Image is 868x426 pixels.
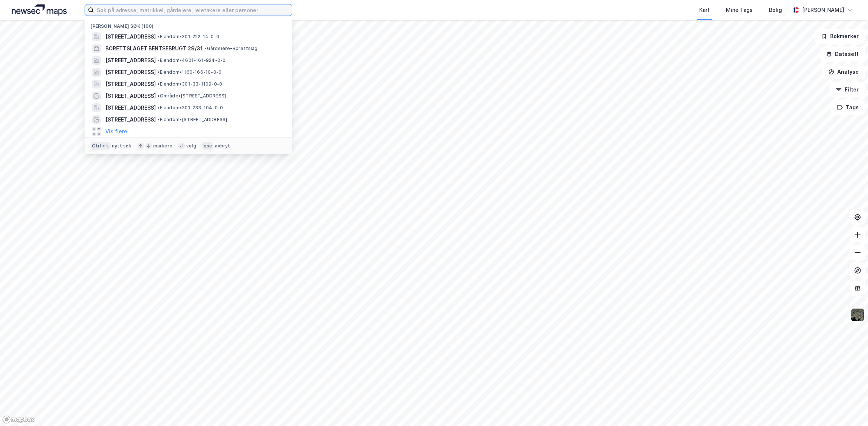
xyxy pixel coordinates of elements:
[157,81,160,87] span: •
[91,142,111,150] div: Ctrl + k
[851,308,865,322] img: 9k=
[105,44,203,53] span: BORETTSLAGET BENTSEBRUGT 29/31
[186,143,196,149] div: velg
[699,6,710,14] div: Kart
[157,81,222,87] span: Eiendom • 301-33-1109-0-0
[105,80,156,89] span: [STREET_ADDRESS]
[105,68,156,77] span: [STREET_ADDRESS]
[157,34,219,40] span: Eiendom • 301-222-14-0-0
[726,6,753,14] div: Mine Tags
[157,69,160,75] span: •
[831,390,868,426] iframe: Chat Widget
[85,17,292,31] div: [PERSON_NAME] søk (100)
[202,142,214,150] div: esc
[105,56,156,65] span: [STREET_ADDRESS]
[105,103,156,112] span: [STREET_ADDRESS]
[820,47,865,61] button: Datasett
[112,143,132,149] div: nytt søk
[802,6,844,14] div: [PERSON_NAME]
[157,105,223,111] span: Eiendom • 301-233-104-0-0
[153,143,172,149] div: markere
[204,46,207,51] span: •
[157,57,226,63] span: Eiendom • 4601-161-924-0-0
[831,100,865,115] button: Tags
[215,143,230,149] div: avbryt
[157,105,160,110] span: •
[105,127,127,136] button: Vis flere
[157,69,221,75] span: Eiendom • 1160-166-10-0-0
[157,117,160,122] span: •
[105,91,156,100] span: [STREET_ADDRESS]
[815,29,865,44] button: Bokmerker
[829,82,865,97] button: Filter
[12,4,67,16] img: logo.a4113a55bc3d86da70a041830d287a7e.svg
[105,32,156,41] span: [STREET_ADDRESS]
[157,117,227,123] span: Eiendom • [STREET_ADDRESS]
[822,64,865,79] button: Analyse
[157,57,160,63] span: •
[94,4,292,16] input: Søk på adresse, matrikkel, gårdeiere, leietakere eller personer
[831,390,868,426] div: Kontrollprogram for chat
[157,93,160,99] span: •
[157,34,160,39] span: •
[157,93,226,99] span: Område • [STREET_ADDRESS]
[769,6,782,14] div: Bolig
[204,46,257,51] span: Gårdeiere • Borettslag
[2,415,35,424] a: Mapbox homepage
[105,115,156,124] span: [STREET_ADDRESS]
